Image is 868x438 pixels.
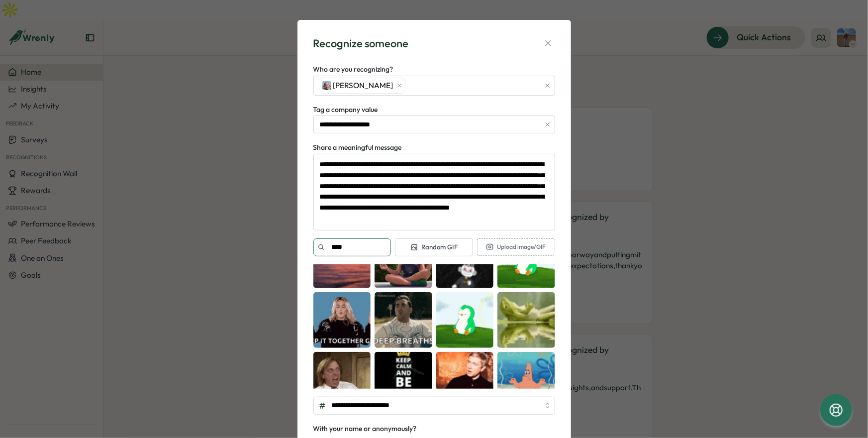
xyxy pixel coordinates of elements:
label: Share a meaningful message [313,142,402,153]
span: [PERSON_NAME] [333,80,393,91]
div: With your name or anonymously? [313,424,417,435]
img: Eric Lam [322,81,331,90]
label: Who are you recognizing? [313,64,393,75]
label: Tag a company value [313,105,378,115]
div: Recognize someone [313,36,409,51]
button: Random GIF [395,238,473,256]
span: Random GIF [410,243,458,252]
